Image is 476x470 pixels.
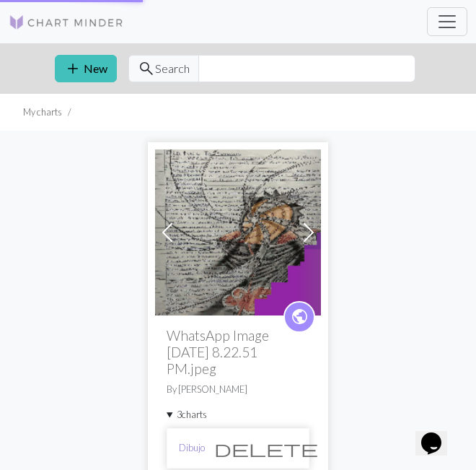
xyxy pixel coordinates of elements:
h2: WhatsApp Image [DATE] 8.22.51 PM.jpeg [167,327,309,377]
img: Dibujo [155,149,321,315]
p: By [PERSON_NAME] [167,383,309,396]
span: add [64,58,81,79]
a: public [283,301,315,333]
i: public [291,303,309,331]
button: New [55,55,117,82]
iframe: chat widget [415,412,462,456]
a: Dibujo [155,224,321,238]
summary: 3charts [167,408,309,422]
span: search [138,58,155,79]
span: Search [155,60,190,77]
li: My charts [23,105,62,119]
a: Dibujo [179,441,205,455]
button: Toggle navigation [427,7,467,36]
button: Delete chart [205,435,327,462]
span: public [291,305,309,328]
img: Logo [9,14,124,31]
span: delete [214,438,318,458]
